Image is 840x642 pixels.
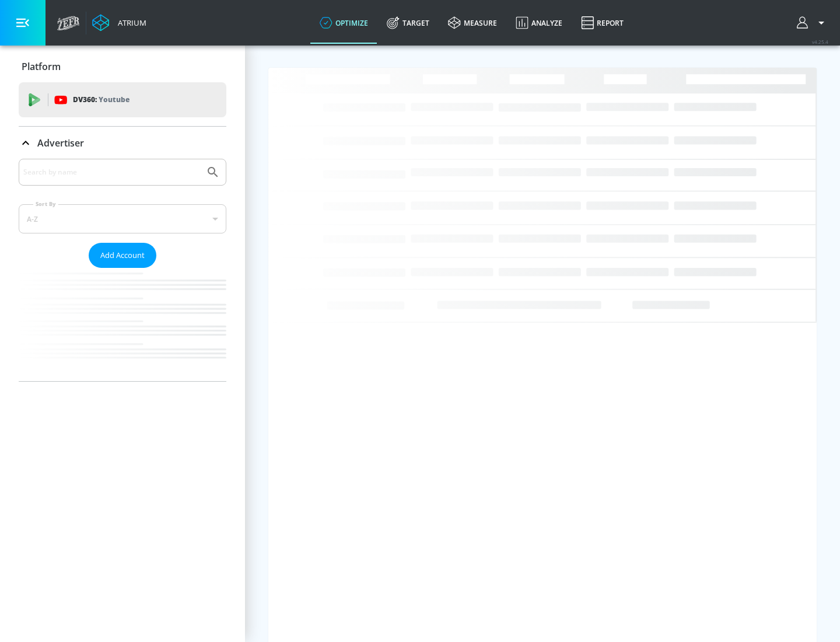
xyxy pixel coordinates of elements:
a: Report [572,2,633,44]
a: Analyze [506,2,572,44]
a: Target [377,2,439,44]
div: Atrium [113,18,146,28]
p: DV360: [73,93,129,106]
div: Advertiser [19,127,226,159]
label: Sort By [33,200,58,208]
div: A-Z [19,204,226,233]
div: Advertiser [19,159,226,381]
nav: list of Advertiser [19,268,226,381]
button: Add Account [89,243,156,268]
p: Platform [22,60,61,73]
span: v 4.25.4 [812,39,828,45]
p: Youtube [99,93,129,106]
div: Platform [19,50,226,83]
a: measure [439,2,506,44]
a: optimize [310,2,377,44]
div: DV360: Youtube [19,82,226,117]
input: Search by name [23,165,200,180]
p: Advertiser [37,137,84,149]
a: Atrium [92,14,146,32]
span: Add Account [100,249,145,262]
